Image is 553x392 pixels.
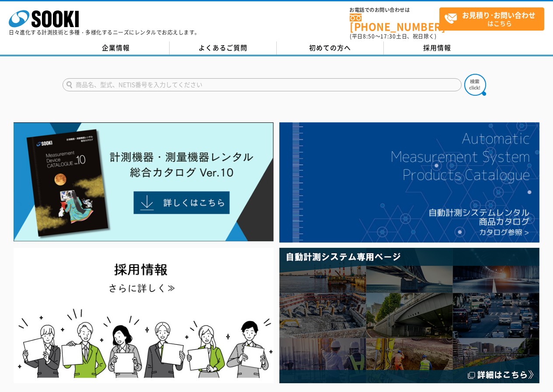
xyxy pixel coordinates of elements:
[380,32,396,40] span: 17:30
[363,32,375,40] span: 8:50
[350,7,439,13] span: お電話でのお問い合わせは
[464,74,486,96] img: btn_search.png
[63,78,462,91] input: 商品名、型式、NETIS番号を入力してください
[444,8,544,30] span: はこちら
[350,32,436,40] span: (平日 ～ 土日、祝日除く)
[279,122,539,243] img: 自動計測システムカタログ
[14,248,274,383] img: SOOKI recruit
[279,248,539,383] img: 自動計測システム専用ページ
[350,14,439,31] a: [PHONE_NUMBER]
[309,43,351,52] span: 初めての方へ
[439,7,544,31] a: お見積り･お問い合わせはこちら
[63,42,170,55] a: 企業情報
[384,42,491,55] a: 採用情報
[277,42,384,55] a: 初めての方へ
[170,42,277,55] a: よくあるご質問
[462,10,536,20] strong: お見積り･お問い合わせ
[14,122,274,242] img: Catalog Ver10
[9,30,200,35] p: 日々進化する計測技術と多種・多様化するニーズにレンタルでお応えします。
